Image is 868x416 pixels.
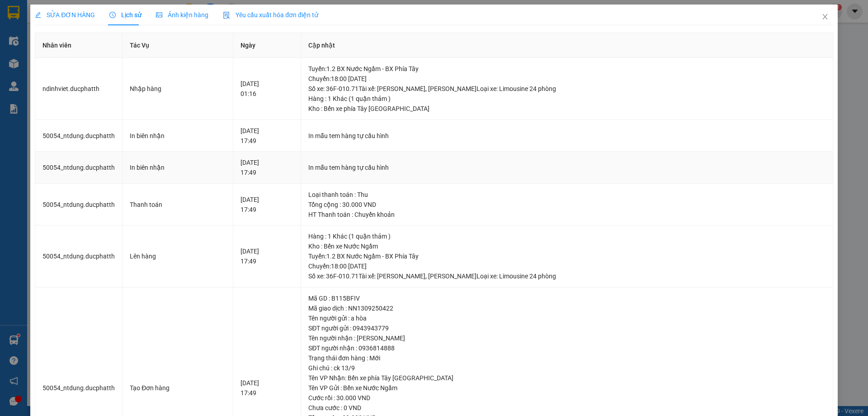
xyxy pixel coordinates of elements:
span: SỬA ĐƠN HÀNG [35,11,95,19]
td: ndinhviet.ducphatth [35,58,123,120]
div: SĐT người gửi : 0943943779 [308,323,825,333]
div: Thanh toán [130,200,226,210]
div: [DATE] 17:49 [241,195,293,215]
div: Chưa cước : 0 VND [308,403,825,413]
div: Tổng cộng : 30.000 VND [308,200,825,210]
div: Ghi chú : ck 13/9 [308,363,825,373]
span: close [821,13,829,20]
span: picture [156,12,162,18]
div: HT Thanh toán : Chuyển khoản [308,210,825,220]
span: Ảnh kiện hàng [156,11,208,19]
div: In mẫu tem hàng tự cấu hình [308,131,825,141]
div: In biên nhận [130,131,226,141]
th: Tác Vụ [123,33,233,58]
div: Tuyến : 1.2 BX Nước Ngầm - BX Phía Tây Chuyến: 18:00 [DATE] Số xe: 36F-010.71 Tài xế: [PERSON_NAM... [308,251,825,281]
div: In biên nhận [130,163,226,172]
div: Cước rồi : 30.000 VND [308,393,825,403]
div: Loại thanh toán : Thu [308,190,825,200]
th: Ngày [233,33,301,58]
th: Nhân viên [35,33,123,58]
div: SĐT người nhận : 0936814888 [308,343,825,353]
td: 50054_ntdung.ducphatth [35,184,123,226]
div: [DATE] 17:49 [241,246,293,266]
div: [DATE] 01:16 [241,79,293,99]
div: Trạng thái đơn hàng : Mới [308,353,825,363]
span: clock-circle [109,12,116,18]
div: Tạo Đơn hàng [130,383,226,393]
div: [DATE] 17:49 [241,158,293,177]
div: [DATE] 17:49 [241,126,293,146]
div: Nhập hàng [130,84,226,94]
img: icon [223,12,230,19]
div: Mã giao dịch : NN1309250422 [308,303,825,313]
div: Tên VP Nhận: Bến xe phía Tây [GEOGRAPHIC_DATA] [308,373,825,383]
div: In mẫu tem hàng tự cấu hình [308,163,825,172]
div: [DATE] 17:49 [241,378,293,398]
th: Cập nhật [301,33,833,58]
div: Tuyến : 1.2 BX Nước Ngầm - BX Phía Tây Chuyến: 18:00 [DATE] Số xe: 36F-010.71 Tài xế: [PERSON_NAM... [308,64,825,94]
span: edit [35,12,41,18]
div: Tên VP Gửi : Bến xe Nước Ngầm [308,383,825,393]
div: Tên người nhận : [PERSON_NAME] [308,333,825,343]
td: 50054_ntdung.ducphatth [35,120,123,152]
div: Kho : Bến xe Nước Ngầm [308,241,825,251]
div: Tên người gửi : a hòa [308,313,825,323]
div: Kho : Bến xe phía Tây [GEOGRAPHIC_DATA] [308,104,825,114]
div: Hàng : 1 Khác (1 quận thảm ) [308,94,825,104]
div: Mã GD : B115BFIV [308,293,825,303]
div: Hàng : 1 Khác (1 quận thảm ) [308,231,825,241]
span: Yêu cầu xuất hóa đơn điện tử [223,11,318,19]
td: 50054_ntdung.ducphatth [35,225,123,287]
div: Lên hàng [130,251,226,261]
span: Lịch sử [109,11,142,19]
button: Close [812,5,838,30]
td: 50054_ntdung.ducphatth [35,152,123,184]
